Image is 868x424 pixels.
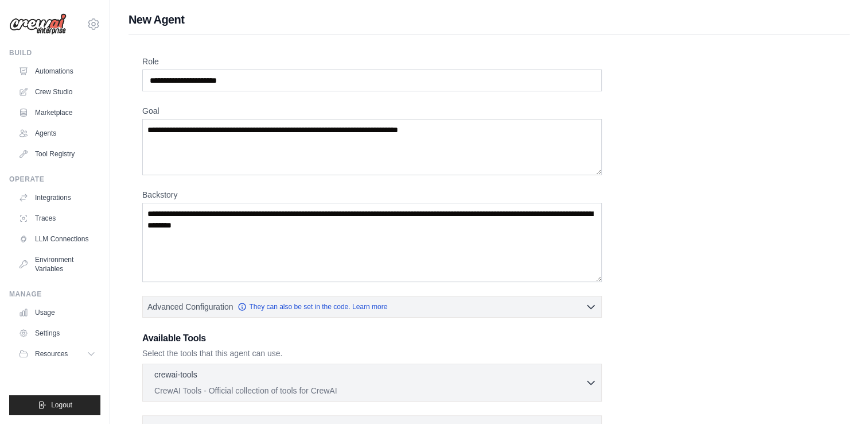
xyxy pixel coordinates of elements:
a: Crew Studio [14,83,100,101]
a: LLM Connections [14,230,100,248]
label: Backstory [142,189,602,201]
h1: New Agent [129,11,850,28]
button: Advanced Configuration They can also be set in the code. Learn more [143,296,601,317]
a: Marketplace [14,103,100,122]
span: Logout [51,400,72,410]
button: Logout [9,395,100,415]
a: Environment Variables [14,250,100,278]
label: Role [142,56,602,67]
h3: Available Tools [142,332,602,345]
div: Manage [9,290,100,299]
label: Goal [142,105,602,117]
a: Settings [14,324,100,342]
a: Integrations [14,188,100,207]
button: crewai-tools CrewAI Tools - Official collection of tools for CrewAI [147,369,597,396]
p: crewai-tools [154,369,197,380]
div: Operate [9,175,100,184]
span: Resources [35,349,68,359]
div: Build [9,48,100,57]
img: Logo [9,13,67,35]
a: Traces [14,209,100,228]
p: Select the tools that this agent can use. [142,348,602,359]
p: CrewAI Tools - Official collection of tools for CrewAI [154,385,585,396]
a: Agents [14,124,100,142]
span: Advanced Configuration [147,301,233,313]
a: They can also be set in the code. Learn more [238,302,387,311]
button: Resources [14,345,100,363]
a: Usage [14,303,100,322]
a: Automations [14,62,100,80]
a: Tool Registry [14,145,100,163]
